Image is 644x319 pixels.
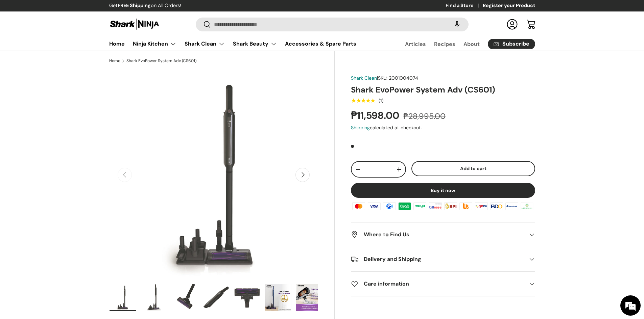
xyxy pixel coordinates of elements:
[443,201,458,211] img: bpi
[405,37,426,51] a: Articles
[118,2,151,8] strong: FREE Shipping
[126,59,196,63] a: Shark EvoPower System Adv (CS601)
[351,84,535,95] h1: Shark EvoPower System Adv (CS601)
[351,222,535,247] summary: Where to Find Us
[351,201,366,211] img: master
[203,284,229,311] img: Shark EvoPower System Adv (CS601)
[351,280,524,288] h2: Care information
[520,201,534,211] img: landbank
[366,201,381,211] img: visa
[397,201,412,211] img: grabpay
[109,18,160,31] img: Shark Ninja Philippines
[483,2,535,9] a: Register your Product
[389,75,418,81] span: 2001004074
[109,71,318,313] media-gallery: Gallery Viewer
[129,37,181,51] summary: Ninja Kitchen
[233,37,277,51] a: Shark Beauty
[351,97,375,104] span: ★★★★★
[446,17,468,32] speech-search-button: Search by voice
[172,284,198,311] img: Shark EvoPower System Adv (CS601)
[434,37,455,51] a: Recipes
[185,37,225,51] a: Shark Clean
[379,98,383,103] div: (1)
[109,2,181,9] p: Get on All Orders!
[229,37,281,51] summary: Shark Beauty
[446,2,483,9] a: Find a Store
[378,75,387,81] span: SKU:
[351,75,377,81] a: Shark Clean
[181,37,229,51] summary: Shark Clean
[411,161,535,176] button: Add to cart
[382,201,397,211] img: gcash
[412,201,427,211] img: maya
[265,284,291,311] img: Shark EvoPower System Adv (CS601)
[463,37,480,51] a: About
[109,37,125,50] a: Home
[109,58,335,64] nav: Breadcrumbs
[109,59,120,63] a: Home
[351,255,524,263] h2: Delivery and Shipping
[389,37,535,51] nav: Secondary
[285,37,356,50] a: Accessories & Spare Parts
[504,201,519,211] img: metrobank
[377,75,418,81] span: |
[351,98,375,104] div: 5.0 out of 5.0 stars
[458,201,473,211] img: ubp
[351,272,535,296] summary: Care information
[296,284,323,311] img: Shark EvoPower System Adv (CS601)
[351,125,370,131] a: Shipping
[502,41,529,47] span: Subscribe
[488,39,535,49] a: Subscribe
[403,111,446,121] s: ₱28,995.00
[351,247,535,271] summary: Delivery and Shipping
[133,37,176,51] a: Ninja Kitchen
[351,231,524,239] h2: Where to Find Us
[109,37,356,51] nav: Primary
[474,201,488,211] img: qrph
[351,109,401,122] strong: ₱11,598.00
[489,201,504,211] img: bdo
[141,284,167,311] img: Shark EvoPower System Adv (CS601)
[110,284,136,311] img: Shark EvoPower System Adv (CS601)
[351,183,535,198] button: Buy it now
[351,124,535,131] div: calculated at checkout.
[428,201,443,211] img: billease
[234,284,260,311] img: Shark EvoPower System Adv (CS601)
